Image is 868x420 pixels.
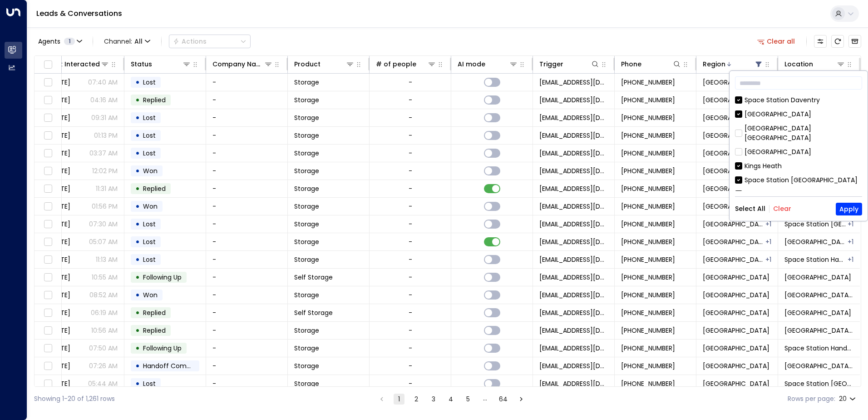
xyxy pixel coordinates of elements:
[539,220,608,229] span: leads@space-station.co.uk
[735,161,862,171] div: Kings Heath
[745,95,820,105] div: Space Station Daventry
[42,219,54,230] span: Toggle select row
[135,199,140,214] div: •
[836,203,862,215] button: Apply
[135,110,140,125] div: •
[294,131,319,140] span: Storage
[64,38,75,45] span: 1
[96,255,118,264] p: 11:13 AM
[703,113,764,122] span: Birmingham
[735,110,862,119] div: [GEOGRAPHIC_DATA]
[703,220,764,229] span: Birmingham
[621,202,675,211] span: +447567890123
[621,290,675,300] span: +447352512953
[143,379,156,388] span: Lost
[206,286,288,304] td: -
[784,344,853,353] span: Space Station Handsworth
[703,379,769,388] span: Birmingham
[703,184,763,193] span: Birmingham
[94,131,118,140] p: 01:13 PM
[91,308,118,317] p: 06:19 AM
[143,361,207,370] span: Handoff Completed
[143,113,156,122] span: Lost
[409,237,412,246] div: -
[703,59,763,70] div: Region
[409,290,412,300] div: -
[206,251,288,268] td: -
[206,340,288,357] td: -
[294,113,319,122] span: Storage
[294,361,319,370] span: Storage
[135,305,140,320] div: •
[42,254,54,265] span: Toggle select row
[784,326,853,335] span: Space Station Castle Bromwich
[89,290,118,300] p: 08:52 AM
[135,234,140,250] div: •
[703,237,764,246] span: Birmingham
[784,290,853,300] span: Space Station Kings Heath
[206,269,288,286] td: -
[409,255,412,264] div: -
[539,149,608,158] span: leads@space-station.co.uk
[88,78,118,87] p: 07:40 AM
[735,205,765,212] button: Select All
[621,237,675,246] span: +447888092422
[409,202,412,211] div: -
[143,237,156,246] span: Lost
[294,202,319,211] span: Storage
[539,166,608,175] span: leads@space-station.co.uk
[703,149,764,158] span: Birmingham
[735,190,862,199] div: Space Station Solihield
[703,255,764,264] span: Birmingham
[143,273,182,282] span: Following Up
[539,290,608,300] span: gurpreet4765423@gmail.com
[409,184,412,193] div: -
[89,344,118,353] p: 07:50 AM
[206,322,288,339] td: -
[409,149,412,158] div: -
[539,95,608,105] span: leads@space-station.co.uk
[294,59,321,70] div: Product
[376,393,527,405] nav: pagination navigation
[206,162,288,180] td: -
[135,358,140,374] div: •
[294,149,319,158] span: Storage
[539,184,608,193] span: leads@space-station.co.uk
[463,394,473,405] button: Go to page 5
[621,95,675,105] span: +447477154589
[621,379,675,388] span: +447476655292
[409,78,412,87] div: -
[88,379,118,388] p: 05:44 AM
[409,344,412,353] div: -
[621,308,675,317] span: +447442173661
[89,220,118,229] p: 07:30 AM
[703,308,769,317] span: Birmingham
[516,394,527,405] button: Go to next page
[294,237,319,246] span: Storage
[621,220,675,229] span: +447890098761
[480,394,491,405] div: …
[42,130,54,141] span: Toggle select row
[91,326,118,335] p: 10:56 AM
[135,323,140,338] div: •
[89,149,118,158] p: 03:37 AM
[621,361,675,370] span: +447903930704
[206,180,288,197] td: -
[409,273,412,282] div: -
[294,290,319,300] span: Storage
[784,255,847,264] span: Space Station Handsworth
[143,166,158,175] span: Won
[143,149,156,158] span: Lost
[784,59,845,70] div: Location
[42,201,54,212] span: Toggle select row
[745,110,811,119] div: [GEOGRAPHIC_DATA]
[765,237,771,246] div: Daventry
[131,59,191,70] div: Status
[703,166,764,175] span: Birmingham
[294,95,319,105] span: Storage
[428,394,439,405] button: Go to page 3
[848,237,853,246] div: Space Station Daventry
[294,308,333,317] span: Self Storage
[42,290,54,301] span: Toggle select row
[92,273,118,282] p: 10:55 AM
